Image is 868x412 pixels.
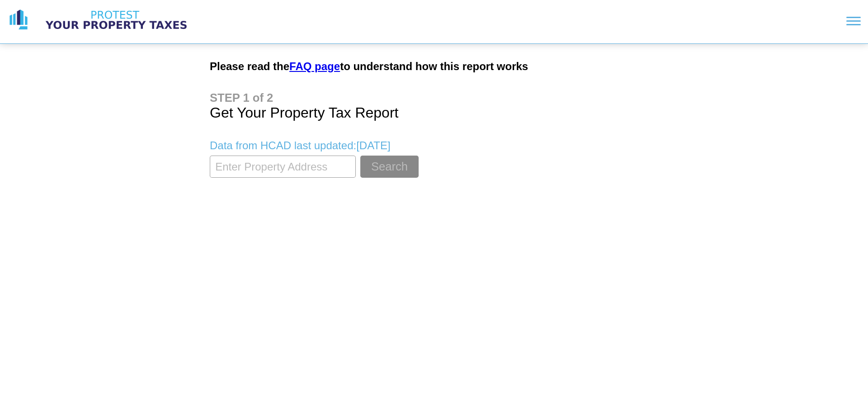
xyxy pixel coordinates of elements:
[210,139,658,152] p: Data from HCAD last updated: [DATE]
[7,9,195,31] a: logo logo text
[210,156,356,178] input: Enter Property Address
[289,60,340,72] a: FAQ page
[210,60,658,73] h2: Please read the to understand how this report works
[360,156,419,178] button: Search
[37,9,195,31] img: logo text
[210,91,658,121] h1: Get Your Property Tax Report
[7,9,30,31] img: logo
